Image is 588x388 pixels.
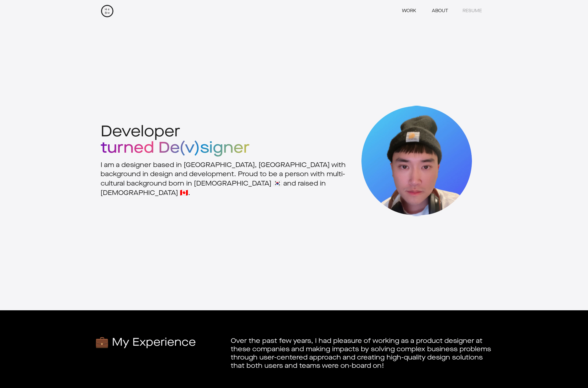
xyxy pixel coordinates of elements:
span: turned De(v)signer [101,139,250,157]
div: Over the past few years, I had pleasure of working as a product designer at these companies and m... [231,337,493,370]
a: ABOUT [426,6,454,17]
a: home [101,4,114,18]
a: WORK [395,6,423,17]
div: 💼 My Experience [95,337,226,348]
div: I am a designer based in [GEOGRAPHIC_DATA], [GEOGRAPHIC_DATA] with background in design and devel... [101,161,353,198]
h1: ‍ [101,124,353,157]
a: RESUME [457,6,487,17]
span: Developer [101,123,180,141]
